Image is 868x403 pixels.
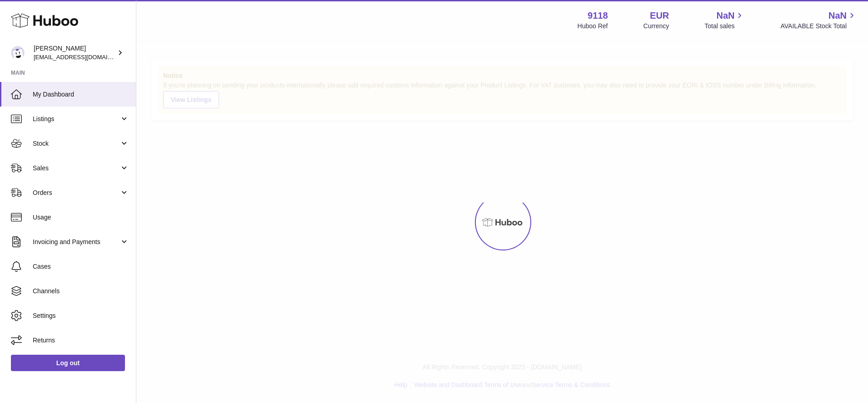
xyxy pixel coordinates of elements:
[650,10,669,22] strong: EUR
[33,90,129,99] span: My Dashboard
[716,10,734,22] span: NaN
[828,10,847,22] span: NaN
[578,22,608,31] div: Huboo Ref
[33,238,120,246] span: Invoicing and Payments
[33,189,120,197] span: Orders
[780,10,857,31] a: NaN AVAILABLE Stock Total
[588,10,608,22] strong: 9118
[33,336,129,345] span: Returns
[11,46,25,60] img: internalAdmin-9118@internal.huboo.com
[644,22,669,31] div: Currency
[704,10,745,31] a: NaN Total sales
[33,139,120,148] span: Stock
[33,213,129,222] span: Usage
[33,115,120,123] span: Listings
[33,262,129,271] span: Cases
[780,22,857,31] span: AVAILABLE Stock Total
[704,22,745,31] span: Total sales
[33,311,129,320] span: Settings
[33,287,129,296] span: Channels
[34,53,134,61] span: [EMAIL_ADDRESS][DOMAIN_NAME]
[34,44,115,61] div: [PERSON_NAME]
[11,355,125,371] a: Log out
[33,164,120,173] span: Sales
